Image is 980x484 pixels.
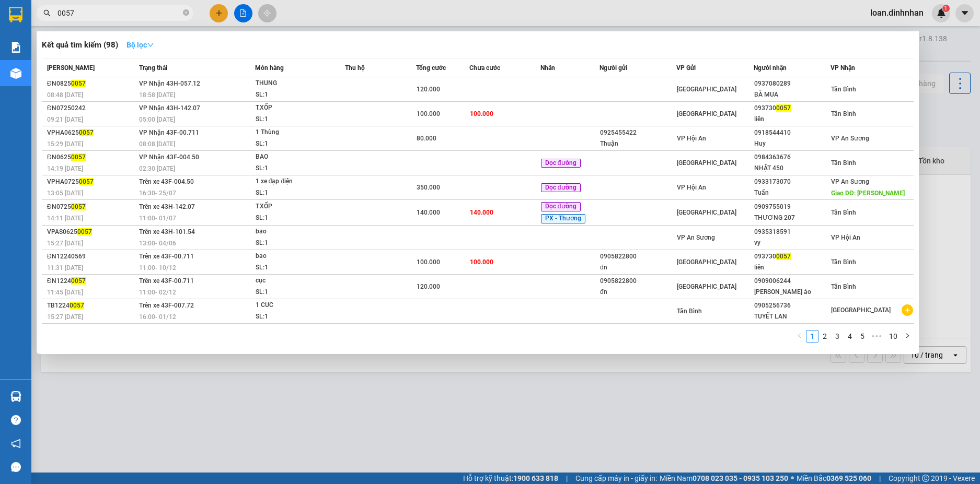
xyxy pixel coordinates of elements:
span: message [11,462,21,472]
div: ĐN0825 [47,78,136,89]
span: VP Nhận 43F-004.50 [139,154,199,161]
span: VP Gửi [676,64,696,72]
div: liên [754,262,830,273]
span: VP Hội An [677,184,706,191]
div: 0984363676 [754,152,830,163]
span: Tân Bình [831,159,856,167]
span: [GEOGRAPHIC_DATA] [831,306,891,314]
span: 0057 [71,154,86,161]
span: [GEOGRAPHIC_DATA] [677,86,736,93]
div: SL: 1 [256,262,334,274]
span: Tân Bình [831,258,856,266]
div: 093730 [754,251,830,262]
span: Tân Bình [831,209,856,216]
span: 0057 [70,302,84,309]
span: close-circle [183,9,189,16]
span: Người gửi [599,64,627,72]
img: warehouse-icon [10,391,21,402]
span: VP Nhận 43H-057.12 [139,80,200,87]
div: bao [256,251,334,262]
span: 11:00 - 10/12 [139,264,176,271]
span: search [43,9,51,17]
img: solution-icon [10,42,21,53]
span: plus-circle [902,304,913,316]
span: Trên xe 43H-142.07 [139,203,195,210]
span: Nhãn [540,64,555,72]
span: Chưa cước [469,64,500,72]
span: 08:48 [DATE] [47,91,83,99]
button: left [793,330,806,343]
div: BAO [256,151,334,163]
span: VP Hội An [677,135,706,142]
span: [PERSON_NAME] [47,64,95,72]
div: SL: 1 [256,213,334,224]
div: SL: 1 [256,138,334,150]
span: 09:21 [DATE] [47,116,83,123]
span: 11:45 [DATE] [47,289,83,296]
div: cục [256,275,334,287]
span: PX - Thương [541,214,585,223]
span: 0057 [79,129,94,136]
span: Dọc đường [541,202,581,211]
span: 140.000 [417,209,440,216]
div: SL: 1 [256,238,334,249]
span: VP An Sương [831,135,869,142]
span: Tân Bình [831,110,856,117]
div: 0925455422 [600,127,676,138]
div: [PERSON_NAME] áo [754,287,830,298]
span: 100.000 [417,258,440,266]
span: Trên xe 43F-00.711 [139,253,194,260]
span: 11:00 - 02/12 [139,289,176,296]
li: 1 [806,330,818,343]
a: 3 [832,330,843,342]
img: warehouse-icon [10,68,21,79]
span: 120.000 [417,86,440,93]
span: Dọc đường [541,183,581,193]
span: notification [11,439,21,448]
span: Trên xe 43F-00.711 [139,277,194,285]
span: down [147,41,154,49]
span: 13:05 [DATE] [47,190,83,197]
li: 5 [856,330,869,343]
span: [GEOGRAPHIC_DATA] [677,159,736,167]
span: 15:27 [DATE] [47,313,83,321]
strong: Bộ lọc [126,41,154,49]
span: 18:58 [DATE] [139,91,175,99]
span: [GEOGRAPHIC_DATA] [677,258,736,266]
div: T.XỐP [256,102,334,114]
span: 0057 [71,203,86,210]
span: VP Hội An [831,234,860,241]
span: 0057 [776,253,791,260]
div: TB1224 [47,300,136,311]
div: 0933173070 [754,176,830,187]
span: 11:00 - 01/07 [139,215,176,222]
span: VP Nhận 43F-00.711 [139,129,199,136]
img: logo-vxr [9,7,22,22]
a: 2 [819,330,831,342]
li: Next Page [901,330,914,343]
span: Tân Bình [831,283,856,290]
div: ĐN07250242 [47,103,136,114]
span: left [797,333,803,339]
span: 0057 [77,228,92,235]
span: 100.000 [470,258,493,266]
span: 350.000 [417,184,440,191]
div: ĐN1224 [47,276,136,287]
div: 1 Thùng [256,127,334,138]
div: 0905822800 [600,251,676,262]
div: ĐN0625 [47,152,136,163]
span: 140.000 [470,209,493,216]
span: Dọc đường [541,159,581,168]
span: 15:29 [DATE] [47,140,83,148]
span: 02:30 [DATE] [139,165,175,172]
span: VP Nhận 43H-142.07 [139,104,200,112]
div: ĐN12240569 [47,251,136,262]
a: 5 [857,330,868,342]
div: liên [754,114,830,125]
div: ĐN0725 [47,202,136,213]
button: Bộ lọcdown [118,37,163,53]
button: right [901,330,914,343]
div: vy [754,238,830,249]
li: Previous Page [793,330,806,343]
span: Trên xe 43F-007.72 [139,302,194,309]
